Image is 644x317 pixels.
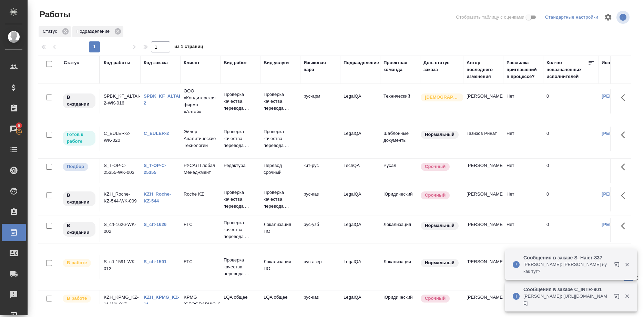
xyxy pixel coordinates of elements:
p: В ожидании [67,222,91,236]
td: 0 [543,218,598,242]
div: Исполнитель назначен, приступать к работе пока рано [62,93,96,109]
p: Проверка качества перевода ... [264,91,297,112]
p: Эйлер Аналитические Технологии [184,128,217,149]
div: Кол-во неназначенных исполнителей [546,59,588,80]
p: [PERSON_NAME]: [PERSON_NAME] ну как тут? [523,261,610,275]
span: из 1 страниц [174,42,203,52]
div: Языковая пара [304,59,337,73]
span: Отобразить таблицу с оценками [456,14,524,21]
td: 0 [543,187,598,211]
td: S_T-OP-C-25355-WK-003 [100,159,140,183]
a: S_cft-1626 [144,222,166,227]
p: Редактура [224,162,257,169]
p: Нормальный [425,259,454,266]
td: 0 [543,159,598,183]
p: Локализация ПО [264,258,297,272]
a: SPBK_KF_ALTAI-2 [144,93,182,106]
td: S_cft-1591-WK-012 [100,255,140,279]
td: S_cft-1626-WK-002 [100,218,140,242]
td: Нет [503,159,543,183]
button: Здесь прячутся важные кнопки [617,218,633,234]
p: В работе [67,295,87,302]
td: рус-арм [300,89,340,113]
td: Газизов Ринат [463,127,503,151]
button: Закрыть [620,261,634,268]
td: KZH_Roche-KZ-544-WK-009 [100,187,140,211]
p: Проверка качества перевода ... [224,189,257,210]
td: Юридический [380,187,420,211]
a: [PERSON_NAME] [602,93,640,99]
span: Работы [38,9,70,20]
td: 0 [543,127,598,151]
div: Исполнитель выполняет работу [62,294,96,303]
p: Проверка качества перевода ... [224,128,257,149]
td: Локализация [380,218,420,242]
td: [PERSON_NAME] [463,290,503,315]
p: ООО «Кондитерская фирма «Алтай» [184,88,217,115]
td: Русал [380,159,420,183]
button: Открыть в новой вкладке [610,289,626,306]
p: В работе [67,259,87,266]
td: Нет [503,290,543,315]
div: Исполнитель назначен, приступать к работе пока рано [62,221,96,237]
p: Нормальный [425,131,454,138]
p: Готов к работе [67,131,91,145]
td: рус-азер [300,255,340,279]
div: Проектная команда [384,59,417,73]
button: Закрыть [620,293,634,299]
div: Доп. статус заказа [423,59,460,73]
p: Локализация ПО [264,221,297,235]
td: C_EULER-2-WK-020 [100,127,140,151]
td: [PERSON_NAME] [463,159,503,183]
p: В ожидании [67,94,91,108]
div: Код заказа [144,59,168,66]
button: Открыть в новой вкладке [610,258,626,274]
div: Рассылка приглашений в процессе? [507,59,540,80]
p: Сообщения в заказе C_INTR-901 [523,286,610,293]
div: Код работы [104,59,130,66]
td: Нет [503,89,543,113]
a: [PERSON_NAME] [602,222,640,227]
div: Исполнитель может приступить к работе [62,130,96,146]
p: Срочный [425,192,446,199]
a: S_T-OP-C-25355 [144,163,166,175]
td: SPBK_KF_ALTAI-2-WK-016 [100,89,140,113]
td: [PERSON_NAME] [463,187,503,211]
td: LegalQA [340,187,380,211]
p: FTC [184,221,217,228]
div: Автор последнего изменения [467,59,500,80]
p: LQA общее [264,294,297,301]
a: 6 [2,120,26,138]
div: Исполнитель назначен, приступать к работе пока рано [62,191,96,207]
td: Нет [503,255,543,279]
span: 6 [13,122,24,129]
td: рус-каз [300,290,340,315]
button: Здесь прячутся важные кнопки [617,89,633,106]
div: Можно подбирать исполнителей [62,162,96,171]
div: split button [543,12,600,23]
td: Технический [380,89,420,113]
td: рус-узб [300,218,340,242]
p: [PERSON_NAME]: [URL][DOMAIN_NAME] [523,293,610,307]
div: Статус [39,26,71,37]
p: [DEMOGRAPHIC_DATA] [425,94,459,101]
div: Исполнитель выполняет работу [62,258,96,268]
div: Вид услуги [264,59,289,66]
td: рус-каз [300,187,340,211]
td: LegalQA [340,255,380,279]
a: S_cft-1591 [144,259,166,264]
p: LQA общее [224,294,257,301]
td: LegalQA [340,218,380,242]
td: TechQA [340,159,380,183]
p: Подразделение [76,28,112,35]
button: Здесь прячутся важные кнопки [617,159,633,175]
p: Сообщения в заказе S_Haier-837 [523,254,610,261]
td: Нет [503,127,543,151]
p: РУСАЛ Глобал Менеджмент [184,162,217,176]
td: KZH_KPMG_KZ-11-WK-017 [100,290,140,315]
div: Вид работ [224,59,247,66]
button: Здесь прячутся важные кнопки [617,127,633,143]
div: Исполнитель [602,59,632,66]
a: KZH_Roche-KZ-544 [144,191,171,204]
td: 0 [543,89,598,113]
